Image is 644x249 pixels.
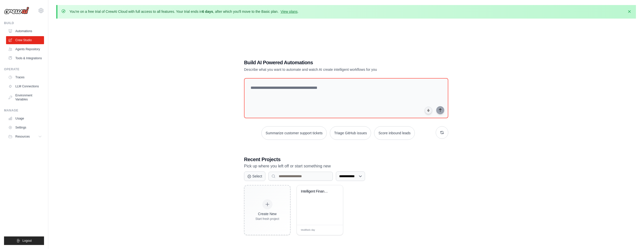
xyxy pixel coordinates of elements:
[6,36,44,44] a: Crew Studio
[255,211,279,216] div: Create New
[6,114,44,122] a: Usage
[6,123,44,132] a: Settings
[4,67,44,71] div: Operate
[6,91,44,103] a: Environment Variables
[6,54,44,62] a: Tools & Integrations
[244,163,448,169] p: Pick up where you left off or start something new
[301,189,331,194] div: Intelligent Financial Assistant
[244,171,265,181] button: Select
[331,228,335,232] span: Edit
[6,45,44,53] a: Agents Repository
[425,107,432,114] button: Click to speak your automation idea
[330,126,371,140] button: Triage GitHub issues
[69,9,299,14] p: You're on a free trial of CrewAI Cloud with full access to all features. Your trial ends in , aft...
[244,59,413,66] h1: Build AI Powered Automations
[15,135,30,139] span: Resources
[374,126,415,140] button: Score inbound leads
[6,27,44,35] a: Automations
[4,21,44,25] div: Build
[244,156,448,163] h3: Recent Projects
[301,228,315,232] span: Modified 1 day
[22,239,32,243] span: Logout
[244,67,413,72] p: Describe what you want to automate and watch AI create intelligent workflows for you
[436,126,448,139] button: Get new suggestions
[4,7,29,14] img: Logo
[4,236,44,245] button: Logout
[202,10,213,14] strong: 6 days
[6,82,44,90] a: LLM Connections
[280,10,297,14] a: View plans
[255,217,279,221] div: Start fresh project
[4,108,44,112] div: Manage
[6,73,44,81] a: Traces
[6,133,44,141] button: Resources
[261,126,327,140] button: Summarize customer support tickets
